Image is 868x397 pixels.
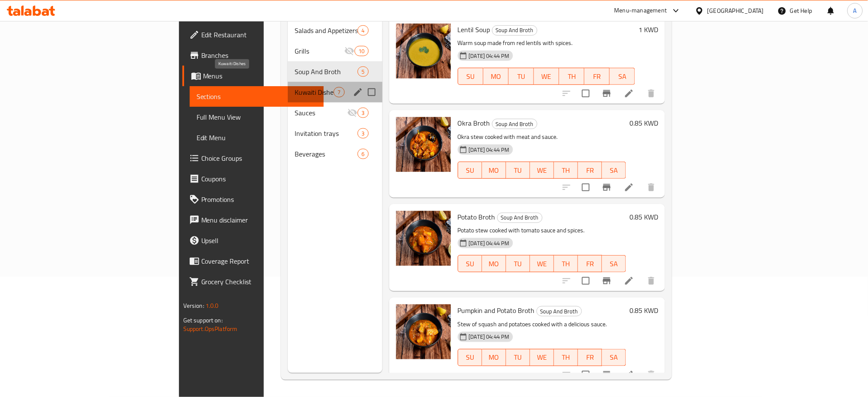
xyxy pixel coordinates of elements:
[352,86,364,99] button: edit
[482,162,506,179] button: MO
[624,370,634,380] a: Edit menu item
[537,70,556,83] span: WE
[597,177,617,198] button: Branch-specific-item
[530,255,554,272] button: WE
[206,300,219,311] span: 1.0.0
[190,86,324,107] a: Sections
[458,211,495,223] span: Potato Broth
[288,102,382,123] div: Sauces3
[201,174,317,184] span: Coupons
[197,112,317,122] span: Full Menu View
[190,107,324,127] a: Full Menu View
[201,30,317,40] span: Edit Restaurant
[288,144,382,164] div: Beverages6
[597,271,617,291] button: Branch-specific-item
[295,108,347,118] span: Sauces
[358,66,368,77] div: items
[530,162,554,179] button: WE
[358,68,368,76] span: 5
[613,70,632,83] span: SA
[624,88,634,99] a: Edit menu item
[334,88,344,96] span: 7
[506,162,530,179] button: TU
[462,164,479,177] span: SU
[486,164,503,177] span: MO
[492,25,537,36] div: Soup And Broth
[358,129,368,138] span: 3
[577,178,595,196] span: Select to update
[201,153,317,163] span: Choice Groups
[577,366,595,384] span: Select to update
[563,70,581,83] span: TH
[629,211,658,223] h6: 0.85 KWD
[288,20,382,41] div: Salads and Appetizers4
[182,66,324,86] a: Menus
[358,128,368,138] div: items
[396,117,451,172] img: Okra Broth
[358,27,368,35] span: 4
[197,91,317,102] span: Sections
[465,146,513,154] span: [DATE] 04:44 PM
[554,349,578,366] button: TH
[588,70,606,83] span: FR
[482,255,506,272] button: MO
[537,306,582,316] div: Soup And Broth
[602,349,626,366] button: SA
[358,150,368,158] span: 6
[558,258,575,270] span: TH
[510,258,527,270] span: TU
[201,50,317,60] span: Branches
[465,52,513,60] span: [DATE] 04:44 PM
[288,41,382,61] div: Grills10
[629,304,658,316] h6: 0.85 KWD
[482,349,506,366] button: MO
[396,211,451,266] img: Potato Broth
[344,46,355,56] svg: Inactive section
[201,235,317,246] span: Upsell
[182,24,324,45] a: Edit Restaurant
[492,25,537,35] span: Soup And Broth
[641,83,662,104] button: delete
[582,351,599,364] span: FR
[629,117,658,129] h6: 0.85 KWD
[597,83,617,104] button: Branch-specific-item
[203,71,317,81] span: Menus
[509,68,534,85] button: TU
[462,258,479,270] span: SU
[498,213,542,223] span: Soup And Broth
[182,168,324,189] a: Coupons
[182,45,324,66] a: Branches
[295,25,358,36] span: Salads and Appetizers
[182,189,324,210] a: Promotions
[182,210,324,230] a: Menu disclaimer
[534,164,551,177] span: WE
[506,255,530,272] button: TU
[465,239,513,247] span: [DATE] 04:44 PM
[465,333,513,341] span: [DATE] 04:44 PM
[641,177,662,198] button: delete
[458,225,626,236] p: Potato stew cooked with tomato sauce and spices.
[458,132,626,142] p: Okra stew cooked with meat and sauce.
[358,25,368,36] div: items
[295,149,358,159] div: Beverages
[288,61,382,82] div: Soup And Broth5
[487,70,505,83] span: MO
[458,349,482,366] button: SU
[537,307,582,316] span: Soup And Broth
[483,68,509,85] button: MO
[554,255,578,272] button: TH
[597,364,617,385] button: Branch-specific-item
[707,6,764,15] div: [GEOGRAPHIC_DATA]
[458,23,490,36] span: Lentil Soup
[510,164,527,177] span: TU
[355,47,368,55] span: 10
[288,123,382,144] div: Invitation trays3
[183,300,204,311] span: Version:
[578,255,602,272] button: FR
[558,164,575,177] span: TH
[614,6,667,16] div: Menu-management
[458,319,626,330] p: Stew of squash and potatoes cooked with a delicious sauce.
[201,215,317,225] span: Menu disclaimer
[201,277,317,287] span: Grocery Checklist
[197,132,317,143] span: Edit Menu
